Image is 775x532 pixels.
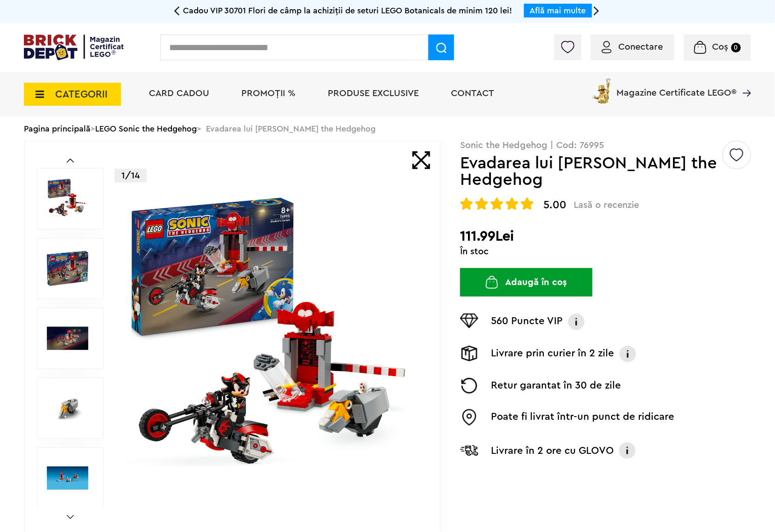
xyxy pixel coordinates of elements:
span: 5.00 [543,200,566,211]
img: Evaluare cu stele [521,197,534,210]
a: Produse exclusive [328,89,419,98]
img: Evadarea lui Shadow the Hedgehog LEGO 76995 [47,318,88,359]
img: Evaluare cu stele [460,197,473,210]
img: Info livrare cu GLOVO [618,441,637,460]
small: 0 [731,43,741,52]
a: Next [67,515,74,519]
img: Evadarea lui Shadow the Hedgehog [47,248,88,289]
img: Evaluare cu stele [490,197,503,210]
span: Lasă o recenzie [574,200,639,211]
a: Conectare [602,42,663,51]
img: Livrare [460,346,479,361]
h1: Evadarea lui [PERSON_NAME] the Hedgehog [460,155,721,188]
div: > > Evadarea lui [PERSON_NAME] the Hedgehog [24,117,751,141]
img: Puncte VIP [460,314,479,328]
img: Returnare [460,378,479,394]
a: Află mai multe [530,6,586,15]
a: Contact [451,89,494,98]
a: Prev [67,159,74,163]
img: Evaluare cu stele [475,197,488,210]
p: Sonic the Hedgehog | Cod: 76995 [460,141,751,150]
p: Retur garantat în 30 de zile [491,378,621,394]
h2: 111.99Lei [460,228,751,245]
span: CATEGORII [55,89,108,99]
span: Magazine Certificate LEGO® [617,76,737,97]
img: Evaluare cu stele [506,197,519,210]
p: Livrare prin curier în 2 zile [491,346,614,362]
p: 1/14 [114,169,147,183]
img: Seturi Lego Evadarea lui Shadow the Hedgehog [47,388,88,429]
p: 560 Puncte VIP [491,314,563,330]
button: Adaugă în coș [460,268,593,297]
img: Evadarea lui Shadow the Hedgehog [124,190,420,486]
a: PROMOȚII % [241,89,296,98]
img: Livrare Glovo [460,445,479,456]
img: LEGO Sonic the Hedgehog Evadarea lui Shadow the Hedgehog [47,458,88,499]
img: Info VIP [567,314,586,330]
img: Evadarea lui Shadow the Hedgehog [47,178,88,219]
p: Livrare în 2 ore cu GLOVO [491,443,614,458]
a: Magazine Certificate LEGO® [737,76,751,86]
a: LEGO Sonic the Hedgehog [95,125,197,133]
p: Poate fi livrat într-un punct de ridicare [491,409,674,426]
img: Easybox [460,409,479,426]
a: Pagina principală [24,125,91,133]
a: Card Cadou [149,89,209,98]
span: Conectare [619,42,663,51]
div: În stoc [460,247,751,256]
span: Coș [712,42,729,51]
img: Info livrare prin curier [619,346,637,362]
span: Cadou VIP 30701 Flori de câmp la achiziții de seturi LEGO Botanicals de minim 120 lei! [183,6,513,15]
